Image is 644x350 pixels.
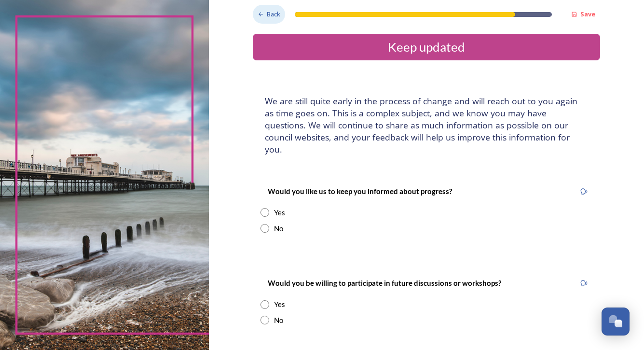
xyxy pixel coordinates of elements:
div: Yes [274,207,285,218]
strong: Would you like us to keep you informed about progress? [268,187,452,196]
span: Back [267,10,280,19]
div: No [274,315,283,326]
strong: Would you be willing to participate in future discussions or workshops? [268,279,501,287]
div: Yes [274,299,285,310]
strong: Save [580,10,595,18]
button: Open Chat [602,308,630,336]
div: No [274,223,283,234]
div: Keep updated [257,38,596,56]
h4: We are still quite early in the process of change and will reach out to you again as time goes on... [265,95,588,155]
